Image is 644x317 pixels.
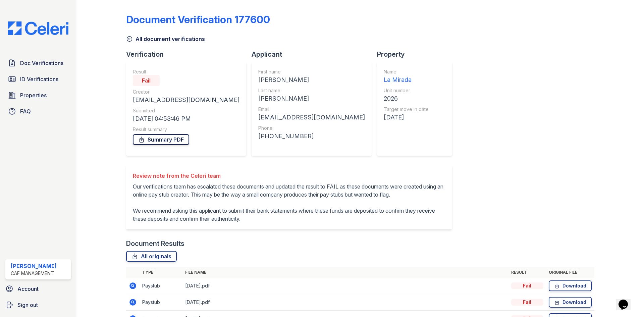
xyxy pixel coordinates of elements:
th: File name [182,267,508,278]
div: 2026 [384,94,429,103]
iframe: chat widget [616,290,637,310]
a: Download [549,297,592,308]
span: Properties [20,91,47,99]
a: Properties [5,89,71,102]
a: Download [549,280,592,291]
p: Our verifications team has escalated these documents and updated the result to FAIL as these docu... [133,182,445,223]
div: Last name [258,87,365,94]
div: Property [377,50,458,59]
div: CAF Management [11,270,57,277]
a: Summary PDF [133,134,189,145]
div: [PERSON_NAME] [258,75,365,85]
div: Document Results [126,239,184,248]
div: Applicant [252,50,377,59]
a: FAQ [5,105,71,118]
a: ID Verifications [5,72,71,86]
div: [PERSON_NAME] [258,94,365,103]
td: Paystub [140,278,182,294]
a: Name La Mirada [384,68,429,85]
a: Doc Verifications [5,56,71,70]
th: Original file [546,267,594,278]
td: [DATE].pdf [182,278,508,294]
div: [DATE] [384,113,429,122]
div: Creator [133,89,239,95]
div: La Mirada [384,75,429,85]
a: All originals [126,251,177,262]
div: Review note from the Celeri team [133,172,445,180]
div: Phone [258,125,365,131]
div: [PERSON_NAME] [11,262,57,270]
span: FAQ [20,107,31,115]
a: Sign out [3,298,74,312]
div: Name [384,68,429,75]
a: Account [3,282,74,296]
div: [DATE] 04:53:46 PM [133,114,239,123]
a: All document verifications [126,35,205,43]
div: Document Verification 177600 [126,13,270,25]
span: ID Verifications [20,75,58,83]
div: Email [258,106,365,113]
span: Account [17,285,39,293]
img: CE_Logo_Blue-a8612792a0a2168367f1c8372b55b34899dd931a85d93a1a3d3e32e68fde9ad4.png [3,21,74,35]
td: Paystub [140,294,182,311]
div: Submitted [133,107,239,114]
th: Result [508,267,546,278]
th: Type [140,267,182,278]
div: [EMAIL_ADDRESS][DOMAIN_NAME] [133,95,239,105]
div: Result summary [133,126,239,133]
div: Fail [511,282,543,289]
div: Target move in date [384,106,429,113]
div: First name [258,68,365,75]
td: [DATE].pdf [182,294,508,311]
div: Verification [126,50,252,59]
div: [PHONE_NUMBER] [258,131,365,141]
div: Unit number [384,87,429,94]
div: Fail [133,75,160,86]
div: Result [133,68,239,75]
span: Sign out [17,301,38,309]
span: Doc Verifications [20,59,63,67]
div: Fail [511,299,543,306]
div: [EMAIL_ADDRESS][DOMAIN_NAME] [258,113,365,122]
